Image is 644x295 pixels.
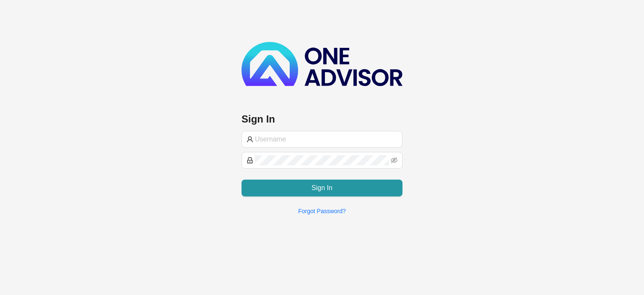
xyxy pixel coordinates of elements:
[241,180,402,196] button: Sign In
[298,208,346,214] a: Forgot Password?
[255,134,397,144] input: Username
[247,136,253,143] span: user
[391,157,397,164] span: eye-invisible
[247,157,253,164] span: lock
[241,112,402,126] h3: Sign In
[241,42,402,86] img: b89e593ecd872904241dc73b71df2e41-logo-dark.svg
[312,183,332,193] span: Sign In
